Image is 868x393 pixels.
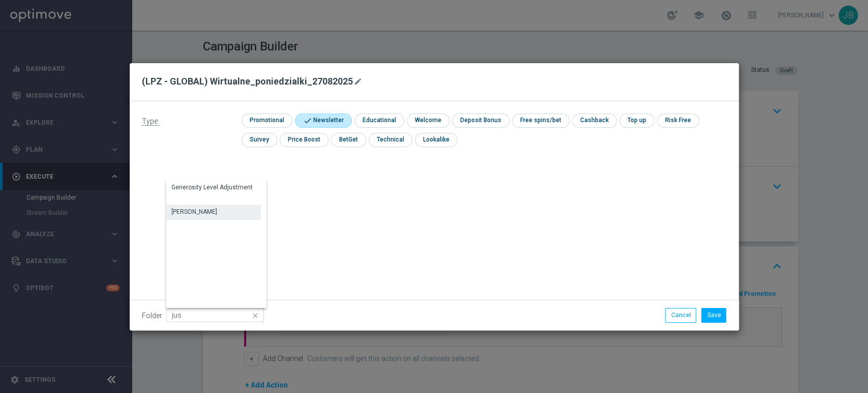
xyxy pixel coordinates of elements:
i: close [251,308,261,323]
button: Save [701,308,726,322]
i: mode_edit [354,77,362,86]
div: Press SPACE to select this row. [166,180,261,205]
button: Cancel [665,308,696,322]
span: Type: [142,117,159,126]
label: Folder [142,312,162,320]
div: Generosity Level Adjustment [171,183,253,192]
div: [PERSON_NAME] [171,207,217,216]
h2: (LPZ - GLOBAL) Wirtualne_poniedzialki_27082025 [142,75,353,88]
button: mode_edit [353,75,366,88]
input: Quick find [166,308,264,322]
div: Press SPACE to select this row. [166,205,261,220]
